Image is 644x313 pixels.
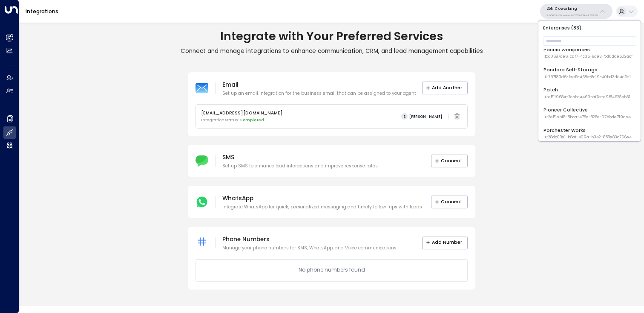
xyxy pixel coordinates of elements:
button: 25N Coworking3b9800f4-81ca-4ec0-8758-72fbe4763f36 [540,4,612,19]
p: Enterprises ( 83 ) [541,23,638,33]
p: Set up an email integration for the business email that can be assigned to your agent [222,90,416,97]
div: Porchester Works [543,127,632,140]
p: Integration Status: [201,117,283,123]
span: ID: a0687ae6-caf7-4c35-8de3-5d0dae502acf [543,54,632,60]
button: S[PERSON_NAME] [399,112,445,121]
p: 25N Coworking [546,6,598,11]
button: Add Number [422,237,468,249]
div: Patch [543,87,630,100]
p: No phone numbers found [299,266,365,274]
p: Manage your phone numbers for SMS, WhatsApp, and Voice communications [222,245,397,252]
span: ID: 2e51eb18-5bca-478e-828e-07bbde719de4 [543,114,631,120]
p: SMS [222,152,378,163]
p: Phone Numbers [222,234,397,245]
span: ID: 757189d6-fae5-468c-8c19-40bd3de4c6e1 [543,74,631,80]
p: 3b9800f4-81ca-4ec0-8758-72fbe4763f36 [546,14,598,17]
p: Email [222,80,416,90]
p: WhatsApp [222,193,422,204]
p: Integrate WhatsApp for quick, personalized messaging and timely follow-ups with leads [222,204,422,211]
span: Completed [239,117,264,123]
span: S [401,113,408,120]
p: Set up SMS to enhance lead interactions and improve response rates [222,163,378,170]
div: Pioneer Collective [543,107,631,120]
div: Pacific Workplaces [543,47,632,60]
h1: Integrate with Your Preferred Services [19,29,644,43]
button: Add Another [422,82,468,94]
button: Connect [431,196,468,208]
button: Connect [431,155,468,167]
span: [PERSON_NAME] [409,114,442,119]
span: Email integration cannot be deleted while linked to an active agent. Please deactivate the agent ... [451,111,462,122]
p: Connect and manage integrations to enhance communication, CRM, and lead management capabilities [19,47,644,55]
span: ID: e5119684-7cbb-4469-af7e-e9f84628bb31 [543,94,630,100]
a: Integrations [26,8,58,15]
span: ID: 28dc08e1-b8af-409a-b342-858e83c766e4 [543,135,632,140]
div: Pandora Self-Storage [543,67,631,80]
p: [EMAIL_ADDRESS][DOMAIN_NAME] [201,110,283,117]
